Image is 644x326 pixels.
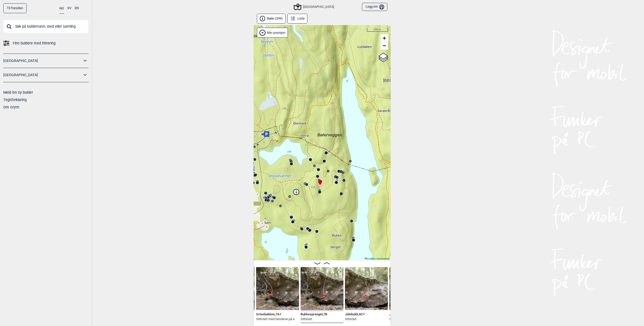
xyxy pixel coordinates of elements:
a: Zoom in [381,34,388,42]
p: Start med hh på et grep i [389,317,424,322]
button: Liste [287,14,308,24]
span: Julebukk , 7A+ [389,311,409,316]
button: SV [67,3,71,13]
a: Kartverket [377,257,389,260]
a: Finn buldere med filtrering [3,40,89,47]
div: Vis min posisjon [257,28,288,38]
a: Tegnforklaring [3,98,27,102]
p: Sittstart. [301,317,327,322]
span: | [376,257,376,260]
a: Til forsiden [3,3,27,13]
button: EN [75,3,79,13]
div: [GEOGRAPHIC_DATA] [294,4,334,10]
p: Sittstart. [345,317,365,322]
div: Bølerveggen [318,132,321,135]
span: Bølerveggen [318,133,342,137]
img: Jalebukk [345,267,388,310]
button: NO [59,3,64,14]
span: Grisebukken , 7A+ [256,311,281,316]
img: Grisebukken 220406 [256,267,299,310]
a: Zoom out [381,42,388,50]
div: 200 m [367,28,388,32]
span: − [383,42,386,49]
a: [GEOGRAPHIC_DATA] [3,57,82,64]
img: Bukkespranget 200915 [301,267,343,310]
span: Bukkespranget , 7B [301,311,327,316]
span: + [383,35,386,41]
a: [GEOGRAPHIC_DATA] [3,71,82,79]
input: Søk på buldernavn, sted eller samling [3,20,89,33]
button: Logg inn [362,3,387,11]
a: Layers [378,52,388,63]
img: Julebukk 200610 [389,267,432,310]
button: Bøler (299) [257,14,286,24]
a: Meld inn ny bulder [3,90,33,94]
a: Leaflet [365,257,375,260]
a: Om Gryttr [3,105,20,109]
span: Jålebukk , 6C+ [345,311,365,316]
span: Finn buldere med filtrering [13,40,56,47]
p: Sittstart med hendene på e [256,317,295,322]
